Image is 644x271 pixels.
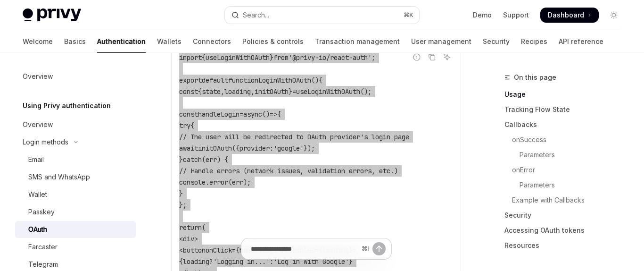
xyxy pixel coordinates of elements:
span: , [221,87,224,96]
span: . [206,178,209,186]
a: Security [504,208,629,223]
a: Welcome [23,30,53,53]
span: initOAuth [198,144,232,152]
img: light logo [23,8,81,22]
a: Transaction management [315,30,400,53]
span: loading [224,87,251,96]
a: Recipes [521,30,547,53]
span: err [206,155,217,164]
span: ; [372,53,375,62]
a: Resources [504,238,629,253]
a: onError [504,162,629,178]
span: export [179,76,202,85]
span: 'google' [273,144,304,152]
span: () [262,110,270,119]
span: = [292,87,296,96]
a: Passkey [15,203,136,220]
span: { [319,76,322,85]
span: ); [243,178,251,186]
a: Example with Callbacks [504,193,629,208]
span: handleLogin [198,110,239,119]
span: return [179,223,202,232]
span: err [232,178,243,186]
span: initOAuth [255,87,289,96]
a: Dashboard [540,8,599,23]
a: OAuth [15,221,136,238]
span: state [202,87,221,96]
span: div [183,235,194,243]
a: Callbacks [504,117,629,132]
span: On this page [514,72,556,83]
a: Authentication [97,30,146,53]
a: Connectors [193,30,231,53]
button: Toggle Login methods section [15,134,136,151]
a: Wallets [157,30,182,53]
button: Report incorrect code [411,51,423,63]
span: const [179,87,198,96]
div: SMS and WhatsApp [28,171,90,183]
a: Usage [504,87,629,102]
span: const [179,110,198,119]
span: , [251,87,255,96]
span: try [179,121,190,130]
button: Toggle dark mode [606,8,621,23]
span: => [270,110,277,119]
span: ( [202,223,206,232]
button: Ask AI [441,51,453,63]
a: Farcaster [15,238,136,255]
span: import [179,53,202,62]
a: Policies & controls [242,30,304,53]
span: await [179,144,198,152]
div: Overview [23,119,53,130]
div: Wallet [28,189,47,200]
span: useLoginWithOAuth [296,87,360,96]
a: API reference [559,30,603,53]
div: Login methods [23,136,68,148]
button: Open search [225,7,420,24]
span: catch [183,155,202,164]
span: function [228,76,258,85]
div: Farcaster [28,241,58,253]
a: Parameters [504,178,629,193]
span: ⌘ K [404,11,413,19]
span: Dashboard [548,10,584,20]
span: ({ [232,144,239,152]
span: () [311,76,319,85]
span: } [179,155,183,164]
a: Demo [473,10,492,20]
a: SMS and WhatsApp [15,169,136,186]
span: < [179,235,183,243]
input: Ask a question... [251,238,358,259]
span: console [179,178,206,186]
a: onSuccess [504,132,629,147]
span: ) { [217,155,228,164]
span: (); [360,87,372,96]
span: } [289,87,292,96]
span: = [239,110,243,119]
span: '@privy-io/react-auth' [289,53,372,62]
a: Basics [64,30,86,53]
a: Email [15,151,136,168]
a: Wallet [15,186,136,203]
button: Copy the contents from the code block [426,51,438,63]
span: ( [202,155,206,164]
span: > [194,235,198,243]
a: Overview [15,68,136,85]
span: }; [179,201,187,209]
span: provider: [239,144,273,152]
span: } [179,189,183,198]
div: Overview [23,71,53,82]
span: error [209,178,228,186]
div: Email [28,154,44,165]
span: default [202,76,228,85]
a: Overview [15,116,136,133]
a: Security [483,30,510,53]
a: Support [503,10,529,20]
span: { [277,110,281,119]
a: Accessing OAuth tokens [504,223,629,238]
span: ( [228,178,232,186]
div: OAuth [28,224,47,235]
span: { [198,87,202,96]
a: Tracking Flow State [504,102,629,117]
span: // The user will be redirected to OAuth provider's login page [179,133,409,141]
